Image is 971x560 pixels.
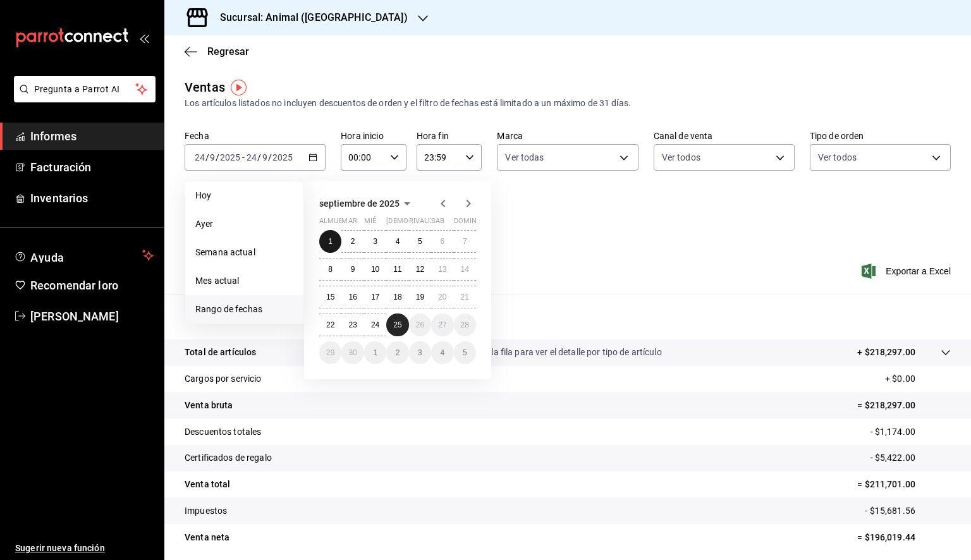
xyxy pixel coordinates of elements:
[386,217,461,225] font: [DEMOGRAPHIC_DATA]
[865,506,915,516] font: - $15,681.56
[185,453,272,463] font: Certificados de regalo
[351,265,355,274] abbr: 9 de septiembre de 2025
[393,293,401,301] abbr: 18 de septiembre de 2025
[393,320,401,329] font: 25
[371,293,379,301] font: 17
[386,313,408,336] button: 25 de septiembre de 2025
[30,279,118,292] font: Recomendar loro
[371,265,379,274] abbr: 10 de septiembre de 2025
[409,217,444,225] font: rivalizar
[328,265,333,274] font: 8
[396,237,400,246] font: 4
[195,304,262,314] font: Rango de fechas
[416,265,424,274] font: 12
[438,265,446,274] font: 13
[9,92,156,105] a: Pregunta a Parrot AI
[371,265,379,274] font: 10
[371,320,379,329] font: 24
[351,237,355,246] font: 2
[242,152,245,162] font: -
[454,341,476,364] button: 5 de octubre de 2025
[857,347,915,357] font: + $218,297.00
[14,76,156,102] button: Pregunta a Parrot AI
[364,217,376,230] abbr: miércoles
[30,251,64,264] font: Ayuda
[341,341,363,364] button: 30 de septiembre de 2025
[505,152,544,162] font: Ver todas
[348,320,357,329] abbr: 23 de septiembre de 2025
[386,341,408,364] button: 2 de octubre de 2025
[326,320,334,329] font: 22
[341,230,363,253] button: 2 de septiembre de 2025
[416,320,424,329] font: 26
[438,293,446,301] font: 20
[326,348,334,357] abbr: 29 de septiembre de 2025
[195,276,239,286] font: Mes actual
[319,313,341,336] button: 22 de septiembre de 2025
[364,258,386,281] button: 10 de septiembre de 2025
[319,196,415,211] button: septiembre de 2025
[220,11,408,23] font: Sucursal: Animal ([GEOGRAPHIC_DATA])
[440,348,444,357] font: 4
[30,192,88,205] font: Inventarios
[454,313,476,336] button: 28 de septiembre de 2025
[864,264,951,279] button: Exportar a Excel
[319,341,341,364] button: 29 de septiembre de 2025
[185,427,261,437] font: Descuentos totales
[364,230,386,253] button: 3 de septiembre de 2025
[418,237,422,246] font: 5
[185,131,209,141] font: Fecha
[341,313,363,336] button: 23 de septiembre de 2025
[319,230,341,253] button: 1 de septiembre de 2025
[386,230,408,253] button: 4 de septiembre de 2025
[870,427,915,437] font: - $1,174.00
[30,130,76,143] font: Informes
[454,258,476,281] button: 14 de septiembre de 2025
[348,348,357,357] font: 30
[30,161,91,174] font: Facturación
[431,217,444,230] abbr: sábado
[341,258,363,281] button: 9 de septiembre de 2025
[393,293,401,301] font: 18
[351,237,355,246] abbr: 2 de septiembre de 2025
[195,219,214,229] font: Ayer
[461,293,469,301] font: 21
[461,293,469,301] abbr: 21 de septiembre de 2025
[319,217,357,230] abbr: lunes
[409,230,431,253] button: 5 de septiembre de 2025
[34,84,120,94] font: Pregunta a Parrot AI
[393,265,401,274] abbr: 11 de septiembre de 2025
[438,265,446,274] abbr: 13 de septiembre de 2025
[662,152,700,162] font: Ver todos
[348,293,357,301] font: 16
[341,217,357,230] abbr: martes
[409,286,431,308] button: 19 de septiembre de 2025
[373,237,377,246] font: 3
[351,265,355,274] font: 9
[364,286,386,308] button: 17 de septiembre de 2025
[438,293,446,301] abbr: 20 de septiembre de 2025
[326,348,334,357] font: 29
[461,320,469,329] abbr: 28 de septiembre de 2025
[857,479,915,489] font: = $211,701.00
[438,320,446,329] abbr: 27 de septiembre de 2025
[857,532,915,542] font: = $196,019.44
[454,217,484,225] font: dominio
[257,152,261,162] font: /
[386,217,461,230] abbr: jueves
[328,237,333,246] abbr: 1 de septiembre de 2025
[463,237,467,246] font: 7
[416,320,424,329] abbr: 26 de septiembre de 2025
[364,341,386,364] button: 1 de octubre de 2025
[185,98,631,108] font: Los artículos listados no incluyen descuentos de orden y el filtro de fechas está limitado a un m...
[195,247,255,257] font: Semana actual
[810,131,864,141] font: Tipo de orden
[431,230,453,253] button: 6 de septiembre de 2025
[409,313,431,336] button: 26 de septiembre de 2025
[185,400,233,410] font: Venta bruta
[454,286,476,308] button: 21 de septiembre de 2025
[272,152,293,162] input: ----
[246,152,257,162] input: --
[341,286,363,308] button: 16 de septiembre de 2025
[440,237,444,246] abbr: 6 de septiembre de 2025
